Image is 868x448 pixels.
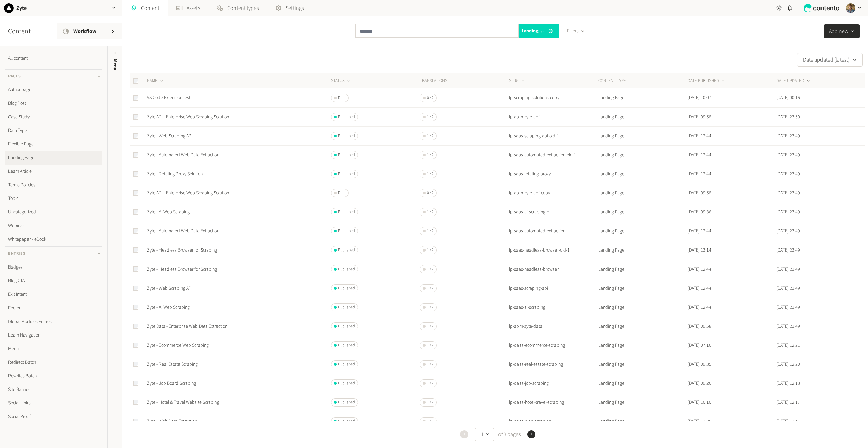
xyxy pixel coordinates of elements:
span: Published [338,361,355,367]
span: Entries [8,251,25,257]
button: DATE UPDATED [776,77,811,84]
a: Zyte API - Enterprise Web Scraping Solution [147,190,229,196]
span: 0 / 2 [427,190,434,196]
span: 1 / 2 [427,285,434,291]
button: DATE PUBLISHED [687,77,726,84]
span: 1 / 2 [427,323,434,329]
time: [DATE] 09:58 [687,190,711,196]
td: lp-saas-rotating-proxy [509,165,598,184]
span: Landing Page [522,28,545,35]
td: Landing Page [598,298,687,317]
time: [DATE] 09:35 [687,361,711,368]
a: Redirect Batch [5,356,102,369]
a: Zyte - Headless Browser for Scraping [147,266,217,273]
button: Add new [824,24,860,38]
a: Zyte - Ecommerce Web Scraping [147,342,209,349]
span: Settings [286,4,304,12]
td: Landing Page [598,336,687,355]
a: Zyte - Hotel & Travel Website Scraping [147,399,219,406]
a: Zyte API - Enterprise Web Scraping Solution [147,114,229,120]
time: [DATE] 09:36 [687,209,711,216]
span: Published [338,152,355,158]
time: [DATE] 23:49 [776,209,800,216]
span: Content types [227,4,259,12]
a: Social Links [5,396,102,410]
span: 1 / 2 [427,228,434,234]
td: lp-saas-headless-browser [509,260,598,279]
button: Date updated (latest) [797,53,863,67]
td: Landing Page [598,222,687,241]
span: 1 / 2 [427,114,434,120]
span: Draft [338,95,346,101]
time: [DATE] 12:44 [687,171,711,177]
a: Workflow [57,23,122,39]
span: 1 / 2 [427,171,434,177]
a: Zyte - Job Board Scraping [147,380,196,387]
a: Menu [5,342,102,356]
time: [DATE] 12:44 [687,133,711,139]
a: Learn Article [5,165,102,178]
time: [DATE] 10:10 [687,399,711,406]
td: Landing Page [598,260,687,279]
h2: Zyte [16,4,27,12]
span: Filters [567,28,579,35]
time: [DATE] 13:14 [687,247,711,254]
td: lp-saas-scraping-api [509,279,598,298]
span: 1 / 2 [427,380,434,386]
a: Zyte - AI Web Scraping [147,304,190,311]
td: Landing Page [598,393,687,412]
a: Zyte - Automated Web Data Extraction [147,228,219,235]
time: [DATE] 23:49 [776,323,800,330]
time: [DATE] 12:16 [776,418,800,425]
time: [DATE] 09:26 [687,380,711,387]
td: Landing Page [598,317,687,336]
a: Webinar [5,219,102,232]
td: Landing Page [598,145,687,165]
span: 1 / 2 [427,152,434,158]
img: Zyte [4,3,14,13]
span: Workflow [73,27,105,35]
span: Published [338,342,355,348]
td: lp-abm-zyte-data [509,317,598,336]
a: Zyte - Web Data Extraction [147,418,197,425]
span: 1 / 2 [427,399,434,406]
time: [DATE] 12:44 [687,266,711,273]
span: 1 / 2 [427,418,434,425]
a: Social Proof [5,410,102,424]
td: lp-abm-zyte-api-copy [509,184,598,203]
span: 0 / 2 [427,95,434,101]
td: lp-saas-ai-scraping-b [509,203,598,222]
td: Landing Page [598,184,687,203]
a: Topic [5,192,102,205]
th: Translations [419,73,509,88]
time: [DATE] 23:49 [776,171,800,177]
h2: Content [8,26,46,36]
th: CONTENT TYPE [598,73,687,88]
td: lp-saas-headless-browser-old-1 [509,241,598,260]
time: [DATE] 23:49 [776,190,800,196]
td: lp-scraping-solutions-copy [509,88,598,107]
time: [DATE] 23:49 [776,152,800,158]
span: of 3 pages [497,430,521,438]
a: Global Modules Entries [5,315,102,328]
td: Landing Page [598,355,687,374]
span: Published [338,133,355,139]
span: 1 / 2 [427,266,434,272]
td: lp-abm-zyte-api [509,107,598,126]
td: Landing Page [598,203,687,222]
a: Data Type [5,124,102,137]
img: Péter Soltész [846,3,855,13]
a: Whitepaper / eBook [5,232,102,246]
time: [DATE] 07:16 [687,342,711,349]
span: Published [338,266,355,272]
button: 1 [475,428,494,441]
td: lp-daas-hotel-travel-scraping [509,393,598,412]
time: [DATE] 12:44 [687,228,711,235]
a: VS Code Extension test [147,94,190,101]
td: lp-daas-web-scraping [509,412,598,431]
time: [DATE] 10:07 [687,94,711,101]
a: Zyte Data - Enterprise Web Data Extraction [147,323,227,330]
td: Landing Page [598,374,687,393]
time: [DATE] 12:21 [776,342,800,349]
